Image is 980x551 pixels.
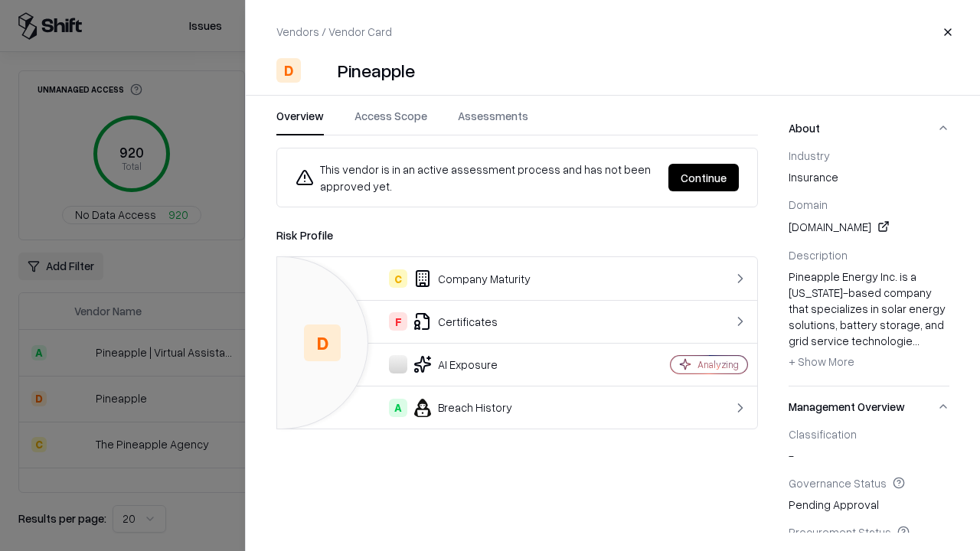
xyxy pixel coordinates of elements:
[789,525,949,539] div: Procurement Status
[668,164,739,191] button: Continue
[789,269,949,374] div: Pineapple Energy Inc. is a [US_STATE]-based company that specializes in solar energy solutions, b...
[354,108,427,135] button: Access Scope
[276,108,324,135] button: Overview
[789,476,949,490] div: Governance Status
[307,58,332,83] img: Pineapple
[789,197,949,211] div: Domain
[913,334,920,347] span: ...
[789,169,949,185] span: insurance
[789,248,949,262] div: Description
[289,399,617,417] div: Breach History
[789,427,949,441] div: Classification
[789,148,949,162] div: Industry
[389,312,407,331] div: F
[789,217,949,236] div: [DOMAIN_NAME]
[296,161,656,194] div: This vendor is in an active assessment process and has not been approved yet.
[458,108,528,135] button: Assessments
[789,354,854,368] span: + Show More
[789,148,949,386] div: About
[789,386,949,427] button: Management Overview
[276,24,392,40] p: Vendors / Vendor Card
[389,399,407,417] div: A
[304,324,341,361] div: D
[276,58,301,83] div: D
[789,349,854,373] button: + Show More
[389,269,407,288] div: C
[276,226,758,244] div: Risk Profile
[289,355,617,373] div: AI Exposure
[697,358,739,371] div: Analyzing
[789,476,949,513] div: Pending Approval
[289,312,617,331] div: Certificates
[289,269,617,288] div: Company Maturity
[338,58,415,83] div: Pineapple
[789,427,949,464] div: -
[789,108,949,148] button: About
